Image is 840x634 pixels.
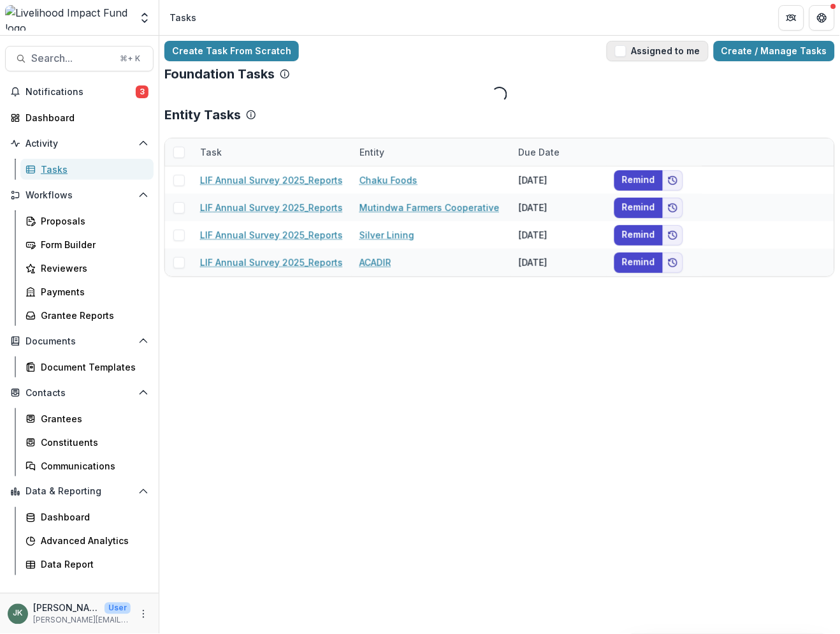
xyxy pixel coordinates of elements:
button: Remind [614,170,663,191]
a: Document Templates [20,357,154,378]
div: Due Date [511,145,568,159]
a: LIF Annual Survey 2025_Reports [200,173,343,187]
a: Tasks [20,159,154,180]
button: Remind [614,253,663,273]
div: [DATE] [511,249,607,276]
a: Grantees [20,408,154,429]
button: Assigned to me [607,41,709,61]
div: Tasks [170,11,196,24]
div: Tasks [41,163,143,176]
div: Dashboard [41,511,143,524]
button: Open entity switcher [136,5,154,31]
div: Grantee Reports [41,309,143,322]
div: Entity [352,145,392,159]
a: ACADIR [359,256,391,269]
a: Create Task From Scratch [164,41,299,61]
button: Get Help [809,5,835,31]
div: Constituents [41,436,143,449]
a: Reviewers [20,258,154,279]
button: Open Contacts [5,383,154,403]
button: Remind [614,198,663,218]
button: Add to friends [663,198,683,218]
div: Task [192,145,229,159]
button: Open Data & Reporting [5,482,154,502]
a: Proposals [20,210,154,232]
a: Advanced Analytics [20,531,154,552]
a: Mutindwa Farmers Cooperative [359,201,500,214]
span: Search... [31,52,112,64]
button: More [136,607,151,622]
a: Dashboard [5,107,154,128]
div: Form Builder [41,238,143,251]
div: Task [192,138,352,166]
div: [DATE] [511,166,607,194]
p: [PERSON_NAME] [33,601,99,615]
div: Payments [41,285,143,299]
div: Entity [352,138,511,166]
div: ⌘ + K [117,52,143,66]
button: Add to friends [663,170,683,191]
p: [PERSON_NAME][EMAIL_ADDRESS][DOMAIN_NAME] [33,615,131,626]
div: [DATE] [511,194,607,221]
span: Documents [25,336,133,347]
span: 3 [136,85,148,98]
span: Notifications [25,87,136,98]
button: Open Workflows [5,185,154,205]
a: Communications [20,455,154,476]
a: Form Builder [20,234,154,255]
button: Add to friends [663,225,683,246]
button: Partners [779,5,804,31]
a: Chaku Foods [359,173,417,187]
div: Due Date [511,138,607,166]
button: Open Documents [5,331,154,351]
div: Grantees [41,412,143,425]
a: LIF Annual Survey 2025_Reports [200,228,343,242]
img: Livelihood Impact Fund logo [5,5,131,31]
a: Grantee Reports [20,305,154,326]
span: Activity [25,138,133,149]
a: Silver Lining [359,228,414,242]
button: Open Activity [5,133,154,154]
div: Reviewers [41,262,143,275]
a: Data Report [20,554,154,575]
span: Workflows [25,190,133,201]
div: Jana Kinsey [13,610,23,618]
nav: breadcrumb [164,8,201,27]
span: Data & Reporting [25,487,133,498]
div: Data Report [41,558,143,571]
div: [DATE] [511,221,607,249]
div: Document Templates [41,360,143,374]
p: User [105,603,131,614]
div: Dashboard [25,111,143,124]
button: Remind [614,225,663,246]
a: LIF Annual Survey 2025_Reports [200,201,343,214]
a: Dashboard [20,507,154,528]
p: Entity Tasks [164,107,241,122]
p: Foundation Tasks [164,66,275,82]
span: Contacts [25,388,133,399]
a: LIF Annual Survey 2025_Reports [200,256,343,269]
div: Proposals [41,214,143,228]
div: Communications [41,459,143,473]
button: Add to friends [663,253,683,273]
div: Advanced Analytics [41,534,143,548]
button: Notifications3 [5,82,154,102]
a: Constituents [20,432,154,453]
a: Payments [20,281,154,302]
a: Create / Manage Tasks [714,41,835,61]
button: Search... [5,46,154,71]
